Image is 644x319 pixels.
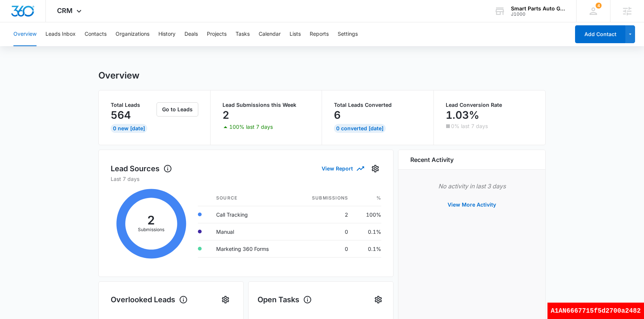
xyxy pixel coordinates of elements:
[596,3,602,9] span: 4
[511,12,565,17] div: account id
[293,206,354,223] td: 2
[547,303,644,319] div: A1AN6667715f5d2700a2482
[210,223,293,240] td: Manual
[354,206,381,223] td: 100%
[184,22,198,46] button: Deals
[111,109,131,121] p: 564
[220,294,231,306] button: Settings
[158,22,176,46] button: History
[338,22,358,46] button: Settings
[293,223,354,240] td: 0
[310,22,329,46] button: Reports
[222,109,229,121] p: 2
[369,163,381,175] button: Settings
[354,190,381,206] th: %
[111,124,147,133] div: 0 New [DATE]
[98,70,139,81] h1: Overview
[258,294,312,305] h1: Open Tasks
[446,102,534,108] p: Lead Conversion Rate
[354,240,381,257] td: 0.1%
[322,162,363,175] button: View Report
[334,102,422,108] p: Total Leads Converted
[111,102,155,108] p: Total Leads
[354,223,381,240] td: 0.1%
[210,240,293,257] td: Marketing 360 Forms
[210,206,293,223] td: Call Tracking
[13,22,37,46] button: Overview
[236,22,250,46] button: Tasks
[111,163,172,174] h1: Lead Sources
[157,106,198,112] a: Go to Leads
[511,6,565,12] div: account name
[596,3,602,9] div: notifications count
[45,22,76,46] button: Leads Inbox
[57,7,73,15] span: CRM
[222,102,310,108] p: Lead Submissions this Week
[334,109,341,121] p: 6
[293,240,354,257] td: 0
[451,124,488,129] p: 0% last 7 days
[290,22,301,46] button: Lists
[111,175,381,183] p: Last 7 days
[293,190,354,206] th: Submissions
[410,155,454,164] h6: Recent Activity
[334,124,386,133] div: 0 Converted [DATE]
[111,294,188,305] h1: Overlooked Leads
[372,294,384,306] button: Settings
[85,22,107,46] button: Contacts
[575,25,625,43] button: Add Contact
[229,124,273,130] p: 100% last 7 days
[157,102,198,117] button: Go to Leads
[410,182,533,191] p: No activity in last 3 days
[440,196,503,214] button: View More Activity
[210,190,293,206] th: Source
[207,22,227,46] button: Projects
[446,109,479,121] p: 1.03%
[116,22,149,46] button: Organizations
[259,22,281,46] button: Calendar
